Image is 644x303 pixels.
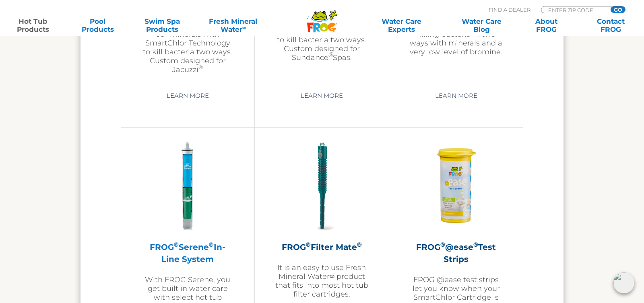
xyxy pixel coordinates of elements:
sup: ® [174,241,179,248]
a: Learn More [291,89,352,103]
sup: ® [357,241,362,248]
h2: FROG Serene In-Line System [141,241,234,265]
h2: FROG @ease Test Strips [409,241,503,265]
sup: ∞ [242,25,246,31]
img: hot-tub-product-filter-frog-300x300.png [275,140,368,233]
a: Swim SpaProducts [137,17,188,33]
sup: ® [306,241,311,248]
sup: ® [198,64,203,70]
a: Water CareExperts [361,17,442,33]
img: FROG-@ease-TS-Bottle-300x300.png [409,140,503,233]
a: Hot TubProducts [8,17,58,33]
p: FROG Serene works by killing bacteria in two ways with minerals and a very low level of bromine. [409,21,503,56]
a: ContactFROG [586,17,636,33]
sup: ® [209,241,214,248]
img: serene-inline-300x300.png [141,140,234,233]
sup: ® [328,52,333,58]
h2: FROG Filter Mate [275,241,368,253]
sup: ® [440,241,445,248]
p: It is an easy to use Fresh Mineral Water∞ product that fits into most hot tub filter cartridges. [275,263,368,299]
a: Learn More [157,89,218,103]
sup: ® [473,241,478,248]
a: Fresh MineralWater∞ [202,17,264,33]
input: GO [611,6,625,13]
input: Zip Code Form [547,6,602,13]
a: Learn More [426,89,487,103]
a: AboutFROG [521,17,572,33]
a: Water CareBlog [456,17,507,33]
p: FROG @ease combines our minerals with SmartChlor Technology to kill bacteria two ways. Custom des... [141,21,234,74]
p: Find A Dealer [489,6,530,13]
img: openIcon [613,272,634,293]
a: PoolProducts [72,17,123,33]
